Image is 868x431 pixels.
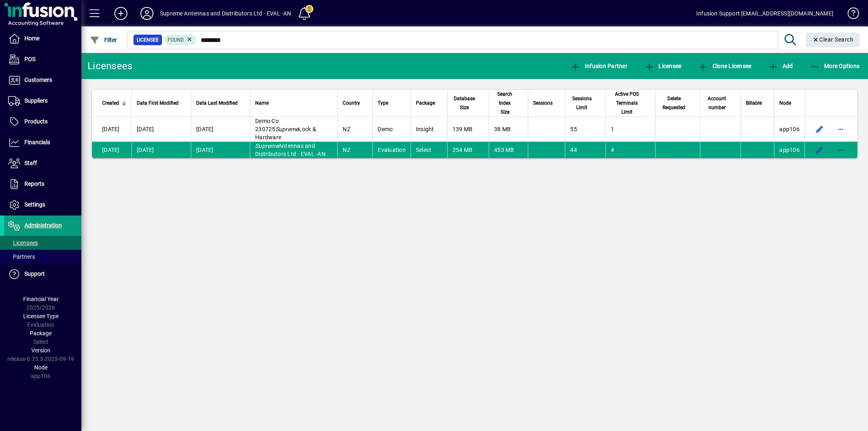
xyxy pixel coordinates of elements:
td: Demo [372,117,411,142]
button: Clear [806,33,860,47]
span: Financials [24,139,50,145]
span: Partners [8,253,35,260]
span: Licensee [137,36,159,44]
td: 139 MB [447,117,489,142]
td: [DATE] [191,117,250,142]
button: Clone Licensee [696,59,753,73]
a: Products [4,112,81,132]
a: Settings [4,195,81,215]
button: Licensee [643,59,684,73]
button: More Options [808,59,862,73]
a: Licensees [4,236,81,250]
span: Suppliers [24,97,48,104]
td: 55 [565,117,606,142]
div: Type [378,99,406,108]
span: Licensee [645,63,682,69]
a: Home [4,29,81,49]
span: Reports [24,180,44,187]
button: Filter [88,33,119,47]
span: Found [168,37,184,43]
span: Licensees [8,240,38,246]
td: [DATE] [92,142,131,158]
a: Reports [4,174,81,194]
div: Account number [705,94,736,112]
span: Add [768,63,793,69]
span: Support [24,270,45,277]
td: [DATE] [131,117,191,142]
span: Account number [705,94,729,112]
span: Node [34,364,48,371]
span: Settings [24,201,45,208]
span: Financial Year [23,296,59,302]
div: Licensees [87,59,132,73]
span: Clear Search [812,36,854,43]
span: Demo Co 230725 Lock & Hardware [255,118,316,141]
span: Billable [746,99,762,108]
span: app106.prod.infusionbusinesssoftware.com [779,147,800,153]
button: Profile [134,6,160,21]
div: Infusion Support [EMAIL_ADDRESS][DOMAIN_NAME] [696,7,833,20]
span: Package [416,99,435,108]
td: 4 [606,142,655,158]
td: NZ [337,142,372,158]
button: Edit [813,143,826,156]
button: More options [834,143,847,156]
span: Products [24,118,48,125]
td: 1 [606,117,655,142]
div: Active POS Terminals Limit [611,90,650,117]
td: [DATE] [92,117,131,142]
button: Edit [813,123,826,136]
div: Database Size [453,94,484,112]
span: POS [24,56,35,62]
span: Licensee Type [23,313,59,319]
span: Staff [24,160,37,166]
span: Node [779,99,791,108]
div: Data Last Modified [196,99,245,108]
td: Evaluation [372,142,411,158]
span: Database Size [453,94,477,112]
span: Sessions [533,99,553,108]
a: Knowledge Base [842,2,858,28]
span: Antennas and Distributors Ltd - EVAL -AN [255,143,326,157]
span: Country [343,99,360,108]
span: Sessions Limit [570,94,593,112]
div: Billable [746,99,769,108]
span: Created [102,99,119,108]
div: Sessions Limit [570,94,601,112]
div: Delete Requested [660,94,695,112]
div: Sessions [533,99,560,108]
em: Supreme [255,143,278,149]
span: Delete Requested [660,94,687,112]
button: Add [766,59,795,73]
span: Data Last Modified [196,99,238,108]
td: 254 MB [447,142,489,158]
a: Customers [4,70,81,90]
button: Infusion Partner [568,59,630,73]
td: Select [411,142,447,158]
span: Search Index Size [494,90,516,117]
span: Infusion Partner [571,63,627,69]
span: More Options [810,63,860,69]
span: Home [24,35,39,42]
a: Financials [4,132,81,153]
a: Staff [4,153,81,174]
span: Name [255,99,269,108]
span: Administration [24,222,62,229]
td: [DATE] [131,142,191,158]
span: Package [30,330,52,336]
a: Suppliers [4,91,81,111]
td: 44 [565,142,606,158]
div: Country [343,99,367,108]
button: Add [108,6,134,21]
td: NZ [337,117,372,142]
a: Support [4,264,81,284]
span: Filter [90,37,117,43]
div: Data First Modified [137,99,186,108]
a: POS [4,49,81,70]
span: app106.prod.infusionbusinesssoftware.com [779,126,800,132]
button: More options [834,123,847,136]
td: 38 MB [489,117,528,142]
span: Data First Modified [137,99,179,108]
td: [DATE] [191,142,250,158]
td: 453 MB [489,142,528,158]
